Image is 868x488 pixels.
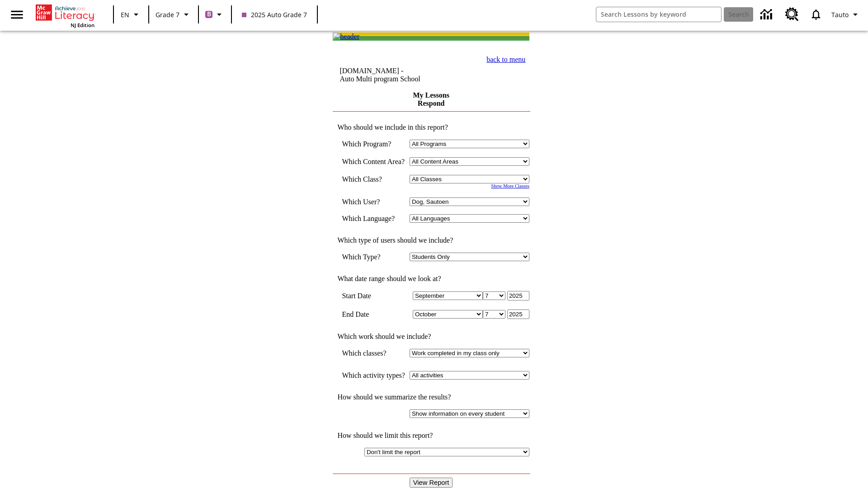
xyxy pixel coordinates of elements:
[410,478,453,488] input: View Report
[156,10,179,19] span: Grade 7
[4,1,30,28] button: Open side menu
[342,140,405,148] td: Which Program?
[831,10,849,19] span: Tauto
[117,6,146,23] button: Language: EN, Select a language
[333,33,359,41] img: header
[242,10,307,19] span: 2025 Auto Grade 7
[486,56,525,63] a: back to menu
[333,275,529,283] td: What date range should we look at?
[342,214,405,223] td: Which Language?
[413,91,449,107] a: My Lessons Respond
[121,10,129,19] span: EN
[342,310,405,319] td: End Date
[152,6,195,23] button: Grade: Grade 7, Select a grade
[342,291,405,300] td: Start Date
[340,75,420,83] nobr: Auto Multi program School
[71,22,94,28] span: NJ Edition
[333,333,529,341] td: Which work should we include?
[342,349,405,357] td: Which classes?
[755,2,780,27] a: Data Center
[780,2,804,27] a: Resource Center, Will open in new tab
[333,123,529,131] td: Who should we include in this report?
[342,175,405,183] td: Which Class?
[333,393,529,401] td: How should we summarize the results?
[207,9,211,20] span: B
[342,158,405,165] nobr: Which Content Area?
[804,3,828,26] a: Notifications
[491,183,529,188] a: Show More Classes
[36,3,94,28] div: Home
[828,6,864,23] button: Profile/Settings
[333,432,529,440] td: How should we limit this report?
[340,67,454,83] td: [DOMAIN_NAME] -
[333,236,529,244] td: Which type of users should we include?
[342,371,405,380] td: Which activity types?
[342,253,405,261] td: Which Type?
[342,197,405,206] td: Which User?
[596,7,721,22] input: search field
[202,6,228,23] button: Boost Class color is purple. Change class color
